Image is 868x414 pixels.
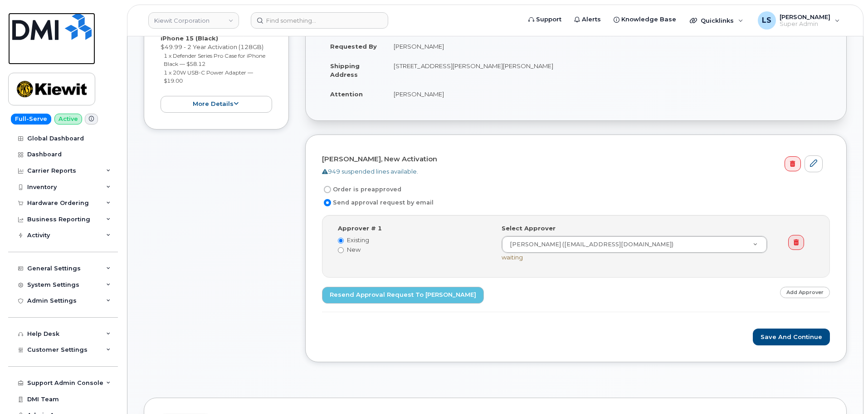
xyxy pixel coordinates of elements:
[522,10,568,29] a: Support
[322,155,823,163] h4: [PERSON_NAME], New Activation
[385,36,830,56] td: [PERSON_NAME]
[164,52,265,68] small: 1 x Defender Series Pro Case for iPhone Black — $58.12
[330,43,377,50] strong: Requested By
[164,69,253,85] small: 1 x 20W USB-C Power Adapter — $19.00
[502,236,767,253] a: [PERSON_NAME] ([EMAIL_ADDRESS][DOMAIN_NAME])
[161,17,272,112] div: [PERSON_NAME] $49.99 - 2 Year Activation (128GB)
[338,245,488,254] label: New
[701,17,734,24] span: Quicklinks
[385,84,830,104] td: [PERSON_NAME]
[502,254,523,261] span: waiting
[780,13,830,20] span: [PERSON_NAME]
[780,20,830,28] span: Super Admin
[324,186,331,193] input: Order is preapproved
[161,96,272,113] button: more details
[753,329,830,345] button: Save and Continue
[148,12,239,29] a: Kiewit Corporation
[683,11,750,30] div: Quicklinks
[762,15,771,26] span: LS
[536,15,561,24] span: Support
[502,224,556,233] label: Select Approver
[322,197,434,208] label: Send approval request by email
[322,287,484,304] a: Resend Approval Request to [PERSON_NAME]
[751,11,846,30] div: Luke Schroeder
[385,56,830,84] td: [STREET_ADDRESS][PERSON_NAME][PERSON_NAME]
[338,238,344,244] input: Existing
[330,90,363,98] strong: Attention
[780,287,830,298] a: Add Approver
[338,236,488,244] label: Existing
[568,10,607,29] a: Alerts
[607,10,683,29] a: Knowledge Base
[338,247,344,253] input: New
[161,35,218,42] strong: iPhone 15 (Black)
[582,15,601,24] span: Alerts
[829,374,861,407] iframe: Messenger Launcher
[330,62,360,78] strong: Shipping Address
[322,184,401,195] label: Order is preapproved
[621,15,676,24] span: Knowledge Base
[324,199,331,206] input: Send approval request by email
[504,240,673,249] span: [PERSON_NAME] ([EMAIL_ADDRESS][DOMAIN_NAME])
[251,12,388,29] input: Find something...
[338,224,382,233] label: Approver # 1
[322,167,823,176] div: 949 suspended lines available.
